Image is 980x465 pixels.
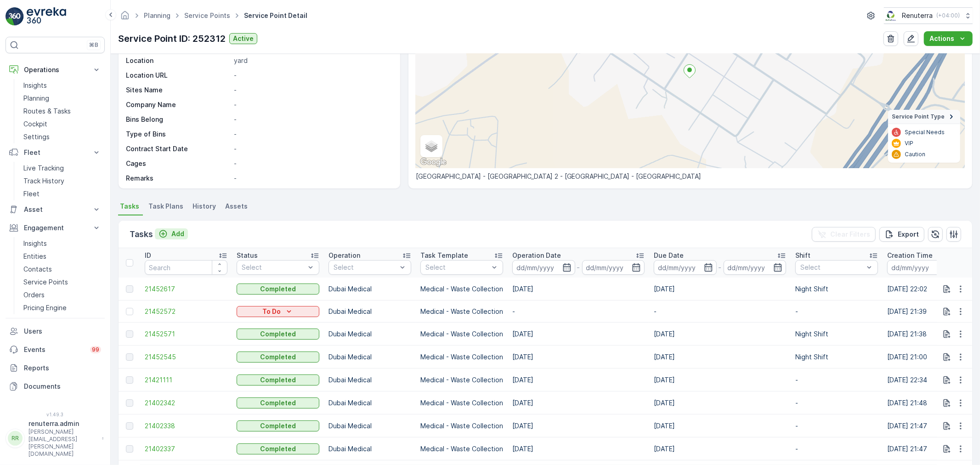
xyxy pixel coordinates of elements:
[28,428,97,458] p: [PERSON_NAME][EMAIL_ADDRESS][PERSON_NAME][DOMAIN_NAME]
[145,444,227,454] a: 21402337
[23,81,47,90] p: Insights
[23,265,52,274] p: Contacts
[6,200,105,219] button: Asset
[23,278,68,287] p: Service Points
[24,382,101,391] p: Documents
[334,263,397,272] p: Select
[233,34,254,43] p: Active
[791,323,883,346] td: Night Shift
[89,41,98,49] p: ⌘B
[237,329,319,340] button: Completed
[795,251,810,260] p: Shift
[260,352,296,362] p: Completed
[24,223,86,232] p: Engagement
[145,375,227,385] a: 21421111
[20,187,105,200] a: Fleet
[262,307,281,316] p: To Do
[791,301,883,323] td: -
[145,352,227,362] span: 21452545
[324,301,416,323] td: Dubai Medical
[20,289,105,301] a: Orders
[237,443,319,454] button: Completed
[6,7,24,26] img: logo
[260,444,296,454] p: Completed
[237,352,319,363] button: Completed
[23,189,40,198] p: Fleet
[237,251,258,260] p: Status
[887,260,950,275] input: dd/mm/yyyy
[237,374,319,386] button: Completed
[324,278,416,301] td: Dubai Medical
[791,278,883,301] td: Night Shift
[724,260,787,275] input: dd/mm/yyyy
[126,115,230,124] p: Bins Belong
[512,251,561,260] p: Operation Date
[130,228,153,241] p: Tasks
[888,110,960,124] summary: Service Point Type
[791,414,883,437] td: -
[905,151,925,158] p: Caution
[324,346,416,369] td: Dubai Medical
[23,290,45,300] p: Orders
[791,391,883,414] td: -
[905,129,945,136] p: Special Needs
[20,276,105,289] a: Service Points
[887,251,933,260] p: Creation Time
[23,252,46,261] p: Entities
[234,159,391,168] p: -
[884,11,898,21] img: Screenshot_2024-07-26_at_13.33.01.png
[23,303,67,312] p: Pricing Engine
[144,11,170,19] a: Planning
[126,85,230,95] p: Sites Name
[242,263,305,272] p: Select
[20,130,105,143] a: Settings
[234,85,391,95] p: -
[171,229,184,238] p: Add
[416,323,508,346] td: Medical - Waste Collection
[649,346,791,369] td: [DATE]
[421,136,442,156] a: Layers
[234,144,391,153] p: -
[24,205,86,214] p: Asset
[145,398,227,408] span: 21402342
[20,250,105,263] a: Entities
[126,330,133,338] div: Toggle Row Selected
[649,414,791,437] td: [DATE]
[654,260,717,275] input: dd/mm/yyyy
[234,100,391,109] p: -
[6,340,105,359] a: Events99
[145,260,227,275] input: Search
[23,164,64,173] p: Live Tracking
[892,113,945,120] span: Service Point Type
[120,202,139,211] span: Tasks
[905,140,913,147] p: VIP
[126,308,133,315] div: Toggle Row Selected
[225,202,248,211] span: Assets
[6,412,105,417] span: v 1.49.3
[719,262,722,273] p: -
[20,92,105,105] a: Planning
[27,7,66,26] img: logo_light-DOdMpM7g.png
[234,130,391,139] p: -
[898,230,919,239] p: Export
[120,14,130,22] a: Homepage
[20,301,105,314] a: Pricing Engine
[6,143,105,162] button: Fleet
[812,227,876,242] button: Clear Filters
[118,32,226,45] p: Service Point ID: 252312
[24,148,86,157] p: Fleet
[425,263,489,272] p: Select
[145,307,227,316] a: 21452572
[126,285,133,293] div: Toggle Row Selected
[6,322,105,340] a: Users
[28,419,97,428] p: renuterra.admin
[6,219,105,237] button: Engagement
[237,306,319,317] button: To Do
[145,329,227,339] a: 21452571
[420,251,468,260] p: Task Template
[260,421,296,431] p: Completed
[329,251,360,260] p: Operation
[229,33,257,44] button: Active
[508,278,649,301] td: [DATE]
